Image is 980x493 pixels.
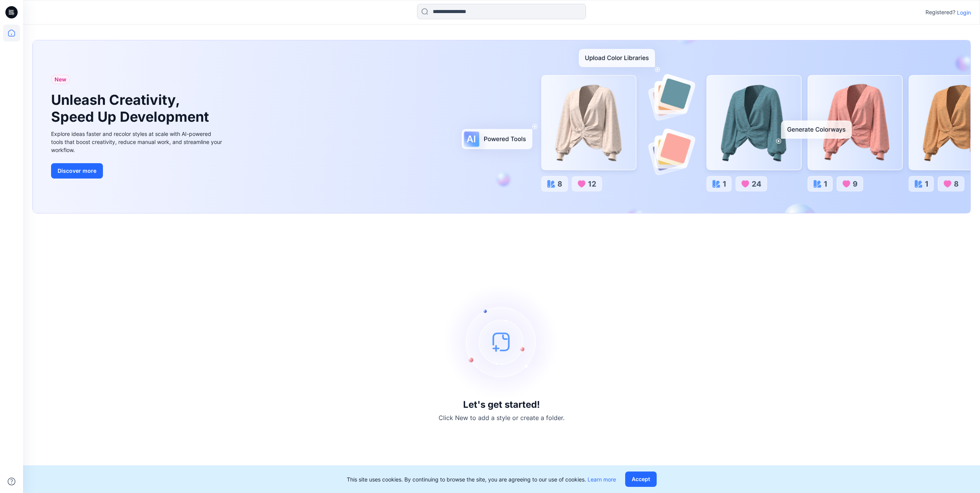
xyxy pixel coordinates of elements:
div: Explore ideas faster and recolor styles at scale with AI-powered tools that boost creativity, red... [51,130,224,154]
button: Accept [625,471,657,487]
h1: Unleash Creativity, Speed Up Development [51,92,212,125]
span: New [55,75,66,84]
img: empty-state-image.svg [444,284,559,399]
p: Login [957,8,971,17]
h3: Let's get started! [463,399,540,410]
p: Click New to add a style or create a folder. [439,413,564,422]
a: Discover more [51,163,224,179]
button: Discover more [51,163,103,179]
p: This site uses cookies. By continuing to browse the site, you are agreeing to our use of cookies. [347,475,616,483]
a: Learn more [588,476,616,483]
p: Registered? [925,8,955,17]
